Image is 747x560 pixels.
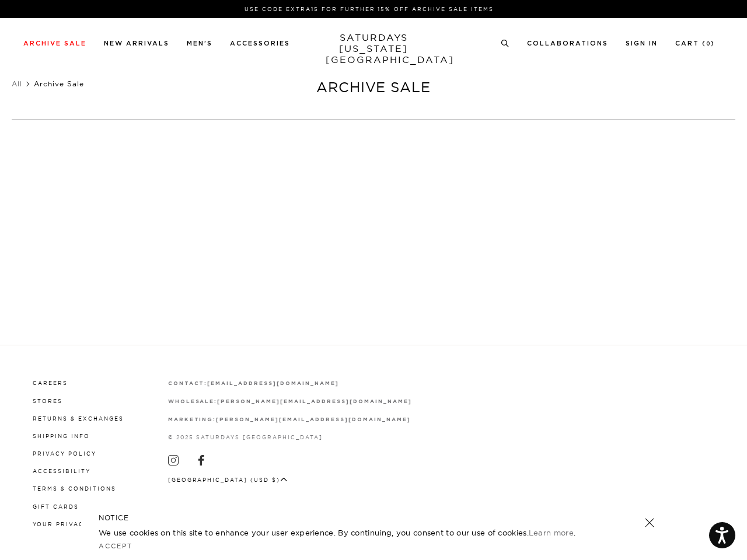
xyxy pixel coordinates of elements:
[168,417,217,422] strong: marketing:
[168,433,412,442] p: © 2025 Saturdays [GEOGRAPHIC_DATA]
[168,381,208,386] strong: contact:
[326,32,422,65] a: SATURDAYS[US_STATE][GEOGRAPHIC_DATA]
[168,399,218,404] strong: wholesale:
[626,40,658,47] a: Sign In
[33,468,90,474] a: Accessibility
[33,380,68,386] a: Careers
[217,399,411,404] strong: [PERSON_NAME][EMAIL_ADDRESS][DOMAIN_NAME]
[99,542,132,550] a: Accept
[706,41,711,47] small: 0
[207,381,338,386] strong: [EMAIL_ADDRESS][DOMAIN_NAME]
[33,503,79,510] a: Gift Cards
[104,40,169,47] a: New Arrivals
[168,475,288,484] button: [GEOGRAPHIC_DATA] (USD $)
[28,5,710,13] p: Use Code EXTRA15 for Further 15% Off Archive Sale Items
[99,513,648,523] h5: NOTICE
[216,416,410,422] a: [PERSON_NAME][EMAIL_ADDRESS][DOMAIN_NAME]
[34,79,84,88] span: Archive Sale
[217,398,411,404] a: [PERSON_NAME][EMAIL_ADDRESS][DOMAIN_NAME]
[33,415,124,422] a: Returns & Exchanges
[527,40,608,47] a: Collaborations
[529,528,574,537] a: Learn more
[99,527,607,538] p: We use cookies on this site to enhance your user experience. By continuing, you consent to our us...
[675,40,715,47] a: Cart (0)
[33,521,125,527] a: Your privacy choices
[207,380,338,386] a: [EMAIL_ADDRESS][DOMAIN_NAME]
[33,433,90,439] a: Shipping Info
[33,398,62,404] a: Stores
[33,450,96,457] a: Privacy Policy
[33,485,116,492] a: Terms & Conditions
[230,40,290,47] a: Accessories
[187,40,212,47] a: Men's
[216,417,410,422] strong: [PERSON_NAME][EMAIL_ADDRESS][DOMAIN_NAME]
[23,40,86,47] a: Archive Sale
[12,79,22,88] a: All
